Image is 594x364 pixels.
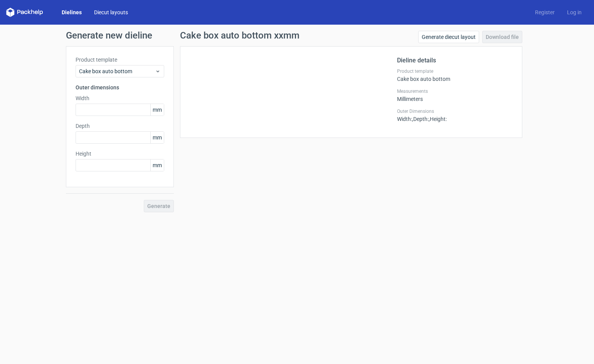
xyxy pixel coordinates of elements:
span: mm [150,104,164,116]
label: Product template [76,56,164,64]
h1: Cake box auto bottom xxmm [180,31,300,40]
span: Cake box auto bottom [79,67,155,75]
span: Width : [397,116,412,122]
span: mm [150,132,164,143]
span: , Depth : [412,116,429,122]
label: Height [76,150,164,158]
div: Cake box auto bottom [397,68,513,82]
label: Depth [76,122,164,130]
a: Dielines [56,8,88,16]
a: Diecut layouts [88,8,134,16]
h3: Outer dimensions [76,84,164,91]
label: Measurements [397,88,513,94]
div: Millimeters [397,88,513,102]
label: Product template [397,68,513,74]
h2: Dieline details [397,56,513,65]
h1: Generate new dieline [66,31,528,40]
a: Register [529,8,561,16]
a: Generate diecut layout [418,31,479,43]
span: mm [150,159,164,171]
span: , Height : [429,116,447,122]
label: Outer Dimensions [397,108,513,114]
a: Log in [561,8,588,16]
label: Width [76,94,164,102]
